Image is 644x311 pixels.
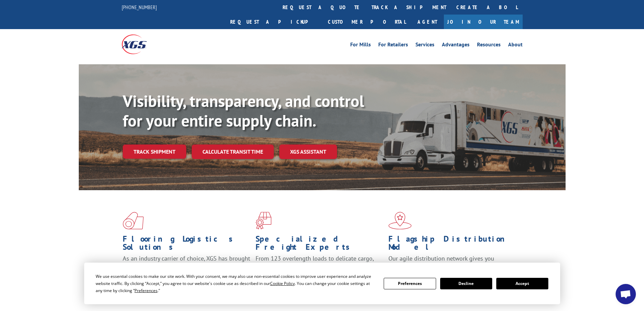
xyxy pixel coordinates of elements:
[323,15,411,29] a: Customer Portal
[270,281,295,286] span: Cookie Policy
[388,254,513,270] span: Our agile distribution network gives you nationwide inventory management on demand.
[123,145,186,159] a: Track shipment
[444,15,523,29] a: Join Our Team
[256,254,383,285] p: From 123 overlength loads to delicate cargo, our experienced staff knows the best way to move you...
[84,263,560,304] div: Cookie Consent Prompt
[477,42,501,49] a: Resources
[388,235,516,254] h1: Flagship Distribution Model
[256,212,271,229] img: xgs-icon-focused-on-flooring-red
[350,42,371,49] a: For Mills
[122,4,157,10] a: [PHONE_NUMBER]
[442,42,470,49] a: Advantages
[440,278,492,289] button: Decline
[123,90,364,131] b: Visibility, transparency, and control for your entire supply chain.
[411,15,444,29] a: Agent
[123,235,251,254] h1: Flooring Logistics Solutions
[279,145,337,159] a: XGS ASSISTANT
[415,42,434,49] a: Services
[496,278,548,289] button: Accept
[616,284,636,304] a: Open chat
[508,42,523,49] a: About
[96,273,376,294] div: We use essential cookies to make our site work. With your consent, we may also use non-essential ...
[135,288,158,293] span: Preferences
[225,15,323,29] a: Request a pickup
[123,254,250,279] span: As an industry carrier of choice, XGS has brought innovation and dedication to flooring logistics...
[192,145,274,159] a: Calculate transit time
[388,212,412,229] img: xgs-icon-flagship-distribution-model-red
[123,212,144,229] img: xgs-icon-total-supply-chain-intelligence-red
[378,42,408,49] a: For Retailers
[384,278,436,289] button: Preferences
[256,235,383,254] h1: Specialized Freight Experts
